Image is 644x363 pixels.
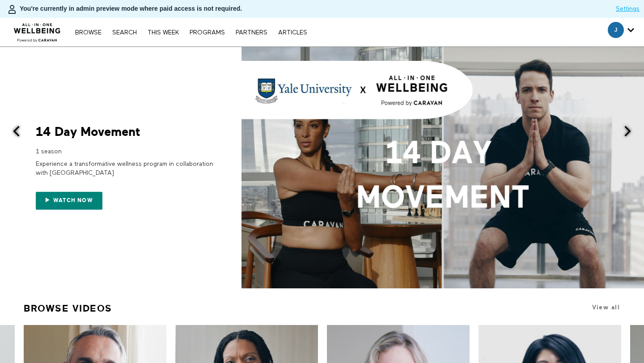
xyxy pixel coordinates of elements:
a: THIS WEEK [143,30,183,36]
a: PROGRAMS [185,30,229,36]
a: PARTNERS [231,30,272,36]
img: CARAVAN [10,17,64,43]
nav: Primary [71,28,311,37]
img: person-bdfc0eaa9744423c596e6e1c01710c89950b1dff7c83b5d61d716cfd8139584f.svg [7,4,17,15]
a: View all [592,304,620,311]
a: Search [108,30,141,36]
a: Browse [71,30,106,36]
a: ARTICLES [274,30,312,36]
a: Browse Videos [24,299,112,318]
a: Settings [616,4,640,13]
div: Secondary [601,18,641,46]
